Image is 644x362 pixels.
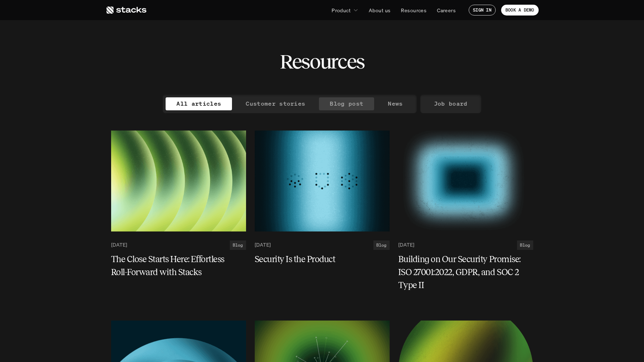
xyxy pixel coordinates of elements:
[434,98,468,109] p: Job board
[255,253,390,266] a: Security Is the Product
[469,5,496,16] a: SIGN IN
[255,253,381,266] h5: Security Is the Product
[255,242,271,248] p: [DATE]
[369,6,390,14] p: About us
[423,97,478,110] a: Job board
[12,19,17,25] img: website_grey.svg
[27,46,65,51] div: Domain Overview
[111,253,237,279] h5: The Close Starts Here: Effortless Roll-Forward with Stacks
[12,12,17,17] img: logo_orange.svg
[19,19,51,25] div: Domain: [URL]
[166,97,232,110] a: All articles
[111,240,246,250] a: [DATE]Blog
[280,50,364,73] h2: Resources
[72,45,78,51] img: tab_keywords_by_traffic_grey.svg
[235,97,316,110] a: Customer stories
[397,4,431,17] a: Resources
[520,243,530,248] h2: Blog
[398,240,533,250] a: [DATE]Blog
[176,98,221,109] p: All articles
[376,243,387,248] h2: Blog
[108,32,139,38] a: Privacy Policy
[332,6,351,14] p: Product
[80,46,122,51] div: Keywords by Traffic
[398,253,525,292] h5: Building on Our Security Promise: ISO 27001:2022, GDPR, and SOC 2 Type II
[473,8,491,13] p: SIGN IN
[233,243,243,248] h2: Blog
[255,240,390,250] a: [DATE]Blog
[501,5,539,16] a: BOOK A DEMO
[319,97,374,110] a: Blog post
[364,4,395,17] a: About us
[505,8,534,13] p: BOOK A DEMO
[111,253,246,279] a: The Close Starts Here: Effortless Roll-Forward with Stacks
[19,45,25,51] img: tab_domain_overview_orange.svg
[401,6,426,14] p: Resources
[398,242,414,248] p: [DATE]
[398,253,533,292] a: Building on Our Security Promise: ISO 27001:2022, GDPR, and SOC 2 Type II
[377,97,413,110] a: News
[330,98,363,109] p: Blog post
[388,98,403,109] p: News
[20,12,35,17] div: v 4.0.25
[246,98,305,109] p: Customer stories
[433,4,460,17] a: Careers
[111,242,127,248] p: [DATE]
[437,6,456,14] p: Careers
